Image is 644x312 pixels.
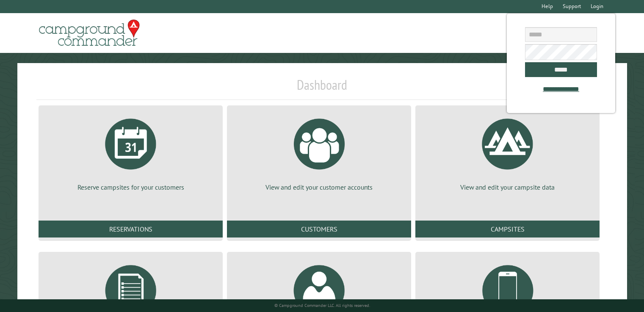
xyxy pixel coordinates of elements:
[237,112,401,192] a: View and edit your customer accounts
[36,17,142,50] img: Campground Commander
[415,221,600,237] a: Campsites
[426,112,589,192] a: View and edit your campsite data
[227,221,411,237] a: Customers
[49,182,213,192] p: Reserve campsites for your customers
[39,221,223,237] a: Reservations
[36,77,608,100] h1: Dashboard
[49,112,213,192] a: Reserve campsites for your customers
[237,182,401,192] p: View and edit your customer accounts
[426,182,589,192] p: View and edit your campsite data
[274,303,370,308] small: © Campground Commander LLC. All rights reserved.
